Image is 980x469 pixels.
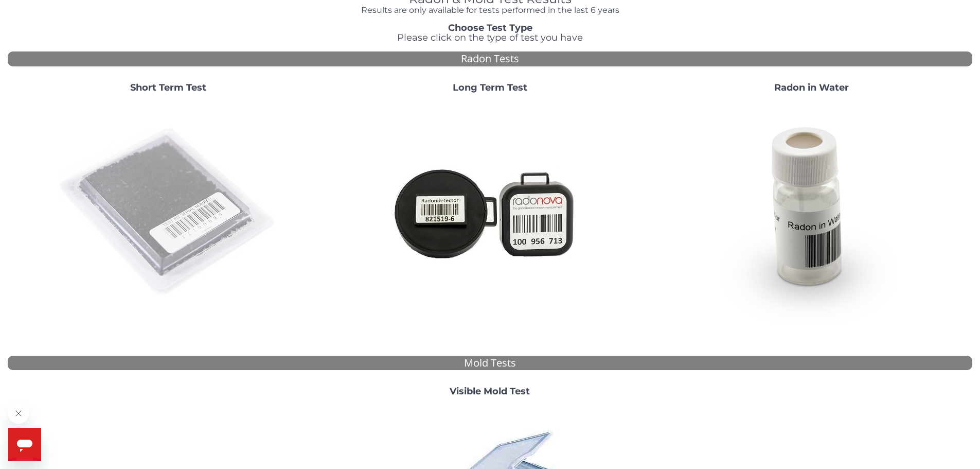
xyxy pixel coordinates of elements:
[58,101,279,323] img: ShortTerm.jpg
[397,32,583,43] span: Please click on the type of test you have
[8,51,972,66] div: Radon Tests
[453,82,527,93] strong: Long Term Test
[774,82,849,93] strong: Radon in Water
[8,356,972,371] div: Mold Tests
[130,82,206,93] strong: Short Term Test
[8,403,29,424] iframe: Close message
[6,7,23,15] span: Help
[379,101,600,323] img: Radtrak2vsRadtrak3.jpg
[450,386,530,397] strong: Visible Mold Test
[448,22,532,33] strong: Choose Test Type
[297,6,683,15] h4: Results are only available for tests performed in the last 6 years
[701,101,922,323] img: RadoninWater.jpg
[8,428,41,461] iframe: Button to launch messaging window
